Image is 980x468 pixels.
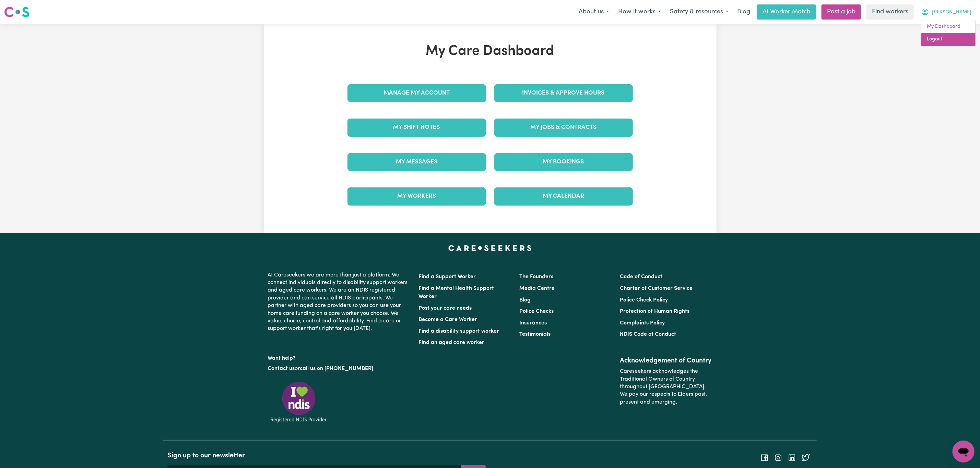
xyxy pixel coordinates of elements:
a: AI Worker Match [757,4,816,20]
p: Want help? [268,352,411,362]
a: Follow Careseekers on Facebook [760,455,769,460]
a: Follow Careseekers on Twitter [802,455,810,460]
a: Code of Conduct [620,274,662,280]
a: My Workers [347,187,486,205]
h2: Acknowledgement of Country [620,357,712,365]
p: or [268,362,411,375]
a: Post your care needs [419,306,472,311]
a: call us on [PHONE_NUMBER] [300,366,374,371]
button: About us [574,5,614,19]
a: Follow Careseekers on Instagram [774,455,782,460]
a: Charter of Customer Service [620,286,693,291]
a: Post a job [822,4,861,20]
h2: Sign up to our newsletter [167,452,486,460]
div: My Account [921,20,976,46]
a: NDIS Code of Conduct [620,332,676,337]
a: My Dashboard [921,20,976,33]
p: Careseekers acknowledges the Traditional Owners of Country throughout [GEOGRAPHIC_DATA]. We pay o... [620,365,712,409]
a: Complaints Policy [620,320,665,326]
img: Careseekers logo [4,6,29,18]
a: My Shift Notes [347,119,486,136]
a: My Calendar [494,187,633,205]
a: Find a Support Worker [419,274,476,280]
a: Contact us [268,366,295,371]
a: Find a Mental Health Support Worker [419,286,494,299]
a: Invoices & Approve Hours [494,84,633,102]
p: At Careseekers we are more than just a platform. We connect individuals directly to disability su... [268,269,411,335]
a: Find workers [866,4,914,20]
button: My Account [917,5,976,19]
a: Blog [733,4,754,20]
a: Police Check Policy [620,297,668,303]
button: Safety & resources [665,5,733,19]
iframe: Button to launch messaging window, conversation in progress [953,441,975,463]
button: How it works [614,5,665,19]
a: Police Checks [519,309,554,314]
a: My Bookings [494,153,633,171]
a: Blog [519,297,531,303]
a: Follow Careseekers on LinkedIn [788,455,796,460]
a: My Messages [347,153,486,171]
img: Registered NDIS provider [268,381,330,423]
a: Find a disability support worker [419,329,499,334]
a: My Jobs & Contracts [494,119,633,136]
a: Find an aged care worker [419,340,485,345]
a: Insurances [519,320,547,326]
h1: My Care Dashboard [343,43,637,60]
a: Media Centre [519,286,555,291]
a: Become a Care Worker [419,317,477,322]
a: The Founders [519,274,553,280]
a: Logout [921,33,976,46]
a: Protection of Human Rights [620,309,689,314]
a: Manage My Account [347,84,486,102]
a: Careseekers logo [4,4,29,20]
a: Testimonials [519,332,551,337]
span: [PERSON_NAME] [932,9,971,16]
a: Careseekers home page [448,245,532,251]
